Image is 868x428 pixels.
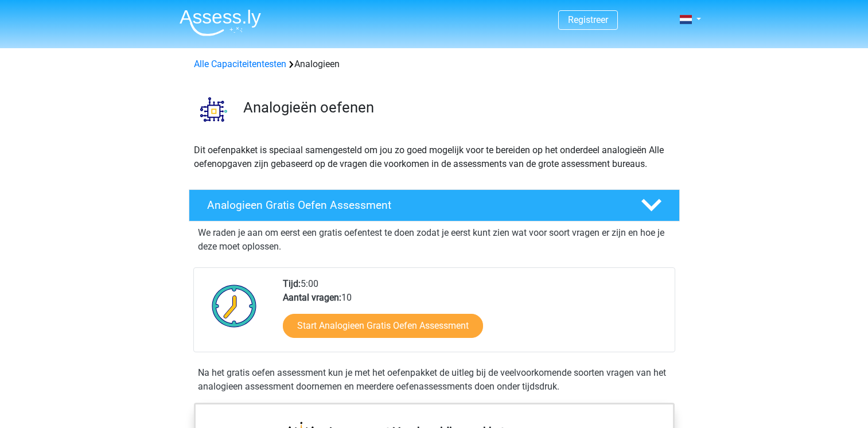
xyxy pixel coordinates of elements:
a: Start Analogieen Gratis Oefen Assessment [283,314,483,338]
b: Tijd: [283,278,301,289]
p: We raden je aan om eerst een gratis oefentest te doen zodat je eerst kunt zien wat voor soort vra... [198,226,671,254]
a: Registreer [568,14,608,25]
a: Alle Capaciteitentesten [194,59,286,69]
p: Dit oefenpakket is speciaal samengesteld om jou zo goed mogelijk voor te bereiden op het onderdee... [194,143,675,171]
h3: Analogieën oefenen [243,99,671,116]
img: Klok [205,277,263,334]
div: 5:00 10 [274,277,674,352]
b: Aantal vragen: [283,292,341,303]
img: analogieen [189,85,238,134]
div: Analogieen [189,57,679,71]
a: Analogieen Gratis Oefen Assessment [184,189,684,221]
img: Assessly [180,9,261,36]
div: Na het gratis oefen assessment kun je met het oefenpakket de uitleg bij de veelvoorkomende soorte... [193,366,675,394]
h4: Analogieen Gratis Oefen Assessment [207,199,622,212]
